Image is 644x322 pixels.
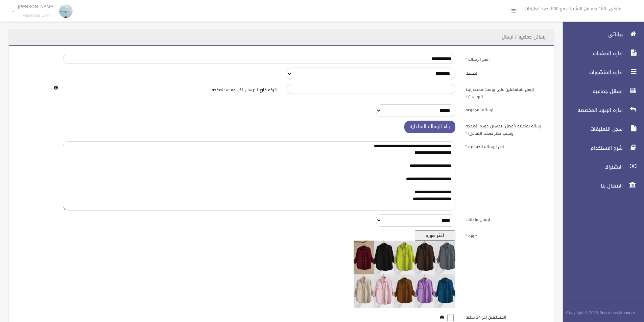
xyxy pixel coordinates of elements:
label: صوره [460,230,550,240]
span: الاتصال بنا [557,182,625,189]
span: اداره المنشورات [557,69,625,76]
span: سجل التعليقات [557,126,625,132]
header: رسائل جماعيه / ارسال [494,30,554,44]
span: الاشتراك [557,164,625,170]
button: بناء الرساله التفاعليه [404,121,455,133]
a: شرح الاستخدام [557,141,644,155]
span: Copyright © 2015 [566,309,598,317]
h6: اتركه فارغ للارسال لكل عملاء الصفحه [63,88,276,92]
a: اداره الردود المخصصه [557,103,644,118]
label: ارساله لمجموعه [460,104,550,114]
a: الاشتراك [557,159,644,174]
a: الاتصال بنا [557,178,644,193]
a: بياناتى [557,27,644,42]
span: اداره الصفحات [557,50,625,57]
label: اسم الرساله [460,54,550,63]
span: بياناتى [557,31,625,38]
button: اختر صوره [415,230,455,241]
span: شرح الاستخدام [557,145,625,151]
label: المتفاعلين اخر 24 ساعه [460,312,550,321]
span: رسائل جماعيه [557,88,625,95]
span: اداره الردود المخصصه [557,107,625,114]
img: معاينه الصوره [354,241,455,308]
label: رساله تفاعليه (افضل لتحسين جوده الصفحه وتجنب حظر ضعف التفاعل) [460,121,550,138]
a: اداره الصفحات [557,46,644,61]
a: سجل التعليقات [557,122,644,137]
p: [PERSON_NAME] [18,4,54,9]
a: رسائل جماعيه [557,84,644,99]
a: اداره المنشورات [557,65,644,80]
label: الصفحه [460,68,550,77]
small: Facebook User [18,13,54,18]
label: نص الرساله الجماعيه [460,141,550,151]
label: ارسال ملحقات [460,214,550,224]
strong: Bussiness Manager [599,309,635,317]
label: ارسل للمتفاعلين على بوست محدد(رابط البوست) [460,84,550,101]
